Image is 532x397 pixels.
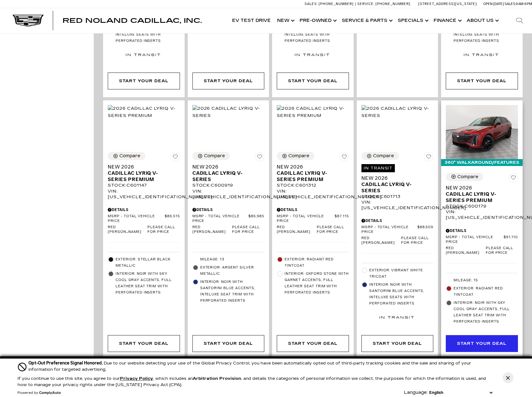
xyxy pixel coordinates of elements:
[108,164,180,183] a: New 2026Cadillac LYRIQ V-Series Premium
[108,214,180,224] a: MSRP - Total Vehicle Price $86,515
[108,183,180,188] div: Stock : C601147
[428,389,494,396] select: Language Select
[361,225,434,234] a: MSRP - Total Vehicle Price $88,509
[108,105,180,119] img: 2026 Cadillac LYRIQ V-Series Premium
[446,185,513,191] span: New 2026
[361,335,434,352] div: Start Your Deal
[165,214,180,224] span: $86,515
[119,78,168,84] div: Start Your Deal
[361,152,399,160] button: Compare Vehicle
[274,8,296,33] a: New
[277,105,349,119] img: 2026 Cadillac LYRIQ V-Series Premium
[446,73,518,89] div: Start Your Deal
[119,340,168,347] div: Start Your Deal
[108,164,175,170] span: New 2026
[192,225,265,234] a: Red [PERSON_NAME] Please call for price
[446,209,518,220] div: VIN: [US_VEHICLE_IDENTIFICATION_NUMBER]
[39,391,61,395] a: ComplyAuto
[319,2,354,6] span: [PHONE_NUMBER]
[285,256,349,269] span: Exterior: Radiant Red Tintcoat
[277,225,316,234] span: Red [PERSON_NAME]
[204,153,225,159] div: Compare
[277,214,349,224] a: MSRP - Total Vehicle Price $87,115
[503,372,514,383] button: Close Button
[28,360,104,366] span: Opt-Out Preference Signal Honored .
[361,194,434,199] div: Stock : C601713
[277,170,344,183] span: Cadillac LYRIQ V-Series Premium
[446,228,518,234] div: Pricing Details - New 2026 Cadillac LYRIQ V-Series Premium
[192,214,249,224] span: MSRP - Total Vehicle Price
[361,236,434,245] a: Red [PERSON_NAME] Please call for price
[108,170,175,183] span: Cadillac LYRIQ V-Series Premium
[305,2,318,6] span: Sales:
[446,105,518,159] img: 2026 Cadillac LYRIQ V-Series Premium
[192,225,232,234] span: Red [PERSON_NAME]
[446,185,518,204] a: New 2026Cadillac LYRIQ V-Series Premium
[192,255,265,264] li: Mileage: 13
[147,225,180,234] span: Please call for price
[277,152,314,160] button: Compare Vehicle
[288,78,337,84] div: Start Your Deal
[192,105,265,119] img: 2026 Cadillac LYRIQ V-Series
[12,15,44,27] img: Cadillac Dark Logo with Cadillac White Text
[418,2,477,6] a: [STREET_ADDRESS][US_STATE]
[305,2,355,6] a: Sales: [PHONE_NUMBER]
[464,47,498,63] img: In Transit Badge
[192,214,265,224] a: MSRP - Total Vehicle Price $86,985
[204,78,253,84] div: Start Your Deal
[248,214,264,224] span: $86,985
[120,376,153,381] u: Privacy Policy
[277,188,349,200] div: VIN: [US_VEHICLE_IDENTIFICATION_NUMBER]
[288,340,337,347] div: Start Your Deal
[417,225,434,234] span: $88,509
[192,188,265,200] div: VIN: [US_VEHICLE_IDENTIFICATION_NUMBER]
[204,340,253,347] div: Start Your Deal
[171,152,180,164] button: Save Vehicle
[192,170,260,183] span: Cadillac LYRIQ V-Series
[361,225,417,234] span: MSRP - Total Vehicle Price
[339,8,395,33] a: Service & Parts
[446,235,504,244] span: MSRP - Total Vehicle Price
[446,204,518,209] div: Stock : C600179
[457,340,506,347] div: Start Your Deal
[277,335,349,352] div: Start Your Deal
[108,73,180,89] div: Start Your Deal
[375,2,410,6] span: [PHONE_NUMBER]
[404,390,428,395] div: Language:
[446,335,518,352] div: Start Your Deal
[192,164,260,170] span: New 2026
[424,152,433,164] button: Save Vehicle
[395,8,430,33] a: Specials
[361,175,429,181] span: New 2026
[441,159,523,166] div: 360° WalkAround/Features
[507,8,532,33] div: Search
[373,153,394,159] div: Compare
[62,17,202,24] span: Red Noland Cadillac, Inc.
[430,8,464,33] a: Finance
[516,2,532,6] span: 9 AM-6 PM
[192,164,265,183] a: New 2026Cadillac LYRIQ V-Series
[446,191,513,204] span: Cadillac LYRIQ V-Series Premium
[277,214,335,224] span: MSRP - Total Vehicle Price
[277,164,344,170] span: New 2026
[361,218,434,224] div: Pricing Details - New 2026 Cadillac LYRIQ V-Series
[454,285,518,298] span: Exterior: Radiant Red Tintcoat
[483,2,504,6] span: Open [DATE]
[192,73,265,89] div: Start Your Deal
[446,246,518,255] a: Red [PERSON_NAME] Please call for price
[317,225,349,234] span: Please call for price
[17,376,486,387] p: If you continue to use this site, you agree to our , which includes an , and details the categori...
[446,173,483,181] button: Compare Vehicle
[192,335,265,352] div: Start Your Deal
[361,164,395,172] span: In Transit
[380,309,414,326] img: In Transit Badge
[361,199,434,211] div: VIN: [US_VEHICLE_IDENTIFICATION_NUMBER]
[446,235,518,244] a: MSRP - Total Vehicle Price $91,110
[295,47,329,63] img: In Transit Badge
[464,8,501,33] a: About Us
[116,256,180,269] span: Exterior: Stellar Black Metallic
[369,267,434,280] span: Exterior: Vibrant White Tricoat
[401,236,433,245] span: Please call for price
[285,271,349,296] span: Interior: Oxford Stone with Garnet accents, Full Leather seat trim with Perforated inserts
[504,235,518,244] span: $91,110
